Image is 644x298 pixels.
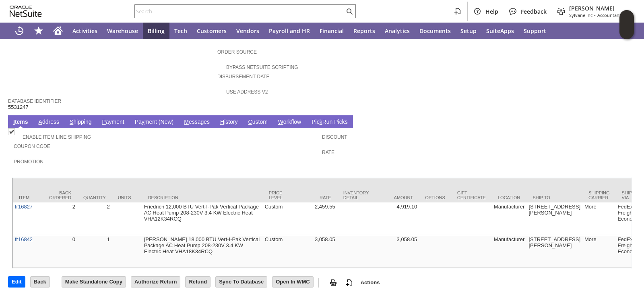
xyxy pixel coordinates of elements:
a: Enable Item Line Shipping [23,134,91,140]
div: Rate [299,195,331,200]
div: Quantity [83,195,106,200]
a: Unrolled view on [621,117,631,127]
a: Tech [169,23,192,39]
div: Ship To [533,195,576,200]
input: Sync To Database [216,277,267,287]
a: Payment [100,119,126,126]
td: 1 [77,235,112,268]
span: - [594,12,596,18]
div: Shortcuts [29,23,48,39]
a: Custom [246,119,270,126]
span: Reports [353,27,375,35]
span: Accountant (F1) [597,12,630,18]
span: Sylvane Inc [569,12,592,18]
a: Documents [415,23,456,39]
span: Documents [419,27,451,35]
input: Search [135,6,345,16]
span: H [220,119,224,125]
div: Ship Via [622,190,640,200]
span: Setup [460,27,477,35]
td: Manufacturer [492,202,527,235]
svg: logo [10,6,42,17]
a: Items [11,119,30,126]
a: Analytics [380,23,415,39]
td: Friedrich 12,000 BTU Vert-I-Pak Vertical Package AC Heat Pump 208-230V 3.4 KW Electric Heat VHA12... [142,202,263,235]
a: Actions [357,279,383,285]
span: Activities [72,27,97,35]
span: Feedback [521,8,547,15]
span: Help [485,8,498,15]
a: fr16842 [15,236,33,242]
td: Manufacturer [492,235,527,268]
a: Warehouse [102,23,143,39]
div: Shipping Carrier [588,190,610,200]
span: k [320,119,322,125]
td: 0 [43,235,77,268]
a: Payroll and HR [264,23,315,39]
td: [STREET_ADDRESS][PERSON_NAME] [526,202,582,235]
span: y [142,119,144,125]
td: 2 [43,202,77,235]
div: Item [19,195,37,200]
span: M [184,119,189,125]
input: Make Standalone Copy [62,277,126,287]
div: Units [118,195,136,200]
span: 5531247 [8,104,29,110]
a: Billing [143,23,169,39]
div: Price Level [269,190,287,200]
span: Vendors [236,27,259,35]
td: 3,058.05 [293,235,337,268]
span: I [13,119,15,125]
td: [STREET_ADDRESS][PERSON_NAME] [526,235,582,268]
td: Custom [263,235,293,268]
a: Rate [322,150,334,155]
a: Discount [322,134,347,140]
span: Customers [197,27,227,35]
input: Authorize Return [131,277,180,287]
a: Disbursement Date [217,74,270,79]
a: fr16827 [15,204,33,210]
td: [PERSON_NAME] 18,000 BTU Vert-I-Pak Vertical Package AC Heat Pump 208-230V 3.4 KW Electric Heat V... [142,235,263,268]
img: Checked [8,128,15,135]
div: Gift Certificate [457,190,486,200]
span: SuiteApps [486,27,514,35]
a: Workflow [276,119,303,126]
td: Custom [263,202,293,235]
td: More [582,235,616,268]
span: Billing [148,27,165,35]
span: W [278,119,283,125]
span: Oracle Guided Learning Widget. To move around, please hold and drag [619,25,634,40]
a: Home [48,23,68,39]
a: Vendors [231,23,264,39]
svg: Search [345,6,354,16]
div: Description [148,195,257,200]
svg: Shortcuts [34,26,43,35]
a: Bypass NetSuite Scripting [226,65,298,70]
a: Financial [315,23,349,39]
img: print.svg [328,278,338,288]
div: Options [425,195,445,200]
input: Back [31,277,50,287]
a: Setup [456,23,481,39]
iframe: Click here to launch Oracle Guided Learning Help Panel [619,10,634,39]
a: Activities [68,23,102,39]
a: Order Source [217,49,257,55]
div: Back Ordered [49,190,71,200]
td: 3,058.05 [375,235,419,268]
td: 2 [77,202,112,235]
span: Payroll and HR [269,27,310,35]
td: 2,459.55 [293,202,337,235]
a: Shipping [68,119,94,126]
a: History [218,119,240,126]
svg: Home [53,26,63,35]
span: A [39,119,42,125]
a: Database Identifier [8,98,61,104]
span: Support [524,27,546,35]
input: Open In WMC [272,277,313,287]
a: Use Address V2 [226,89,268,95]
a: Address [37,119,61,126]
input: Refund [186,277,210,287]
svg: Recent Records [14,26,24,35]
a: PickRun Picks [310,119,349,126]
a: Recent Records [10,23,29,39]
